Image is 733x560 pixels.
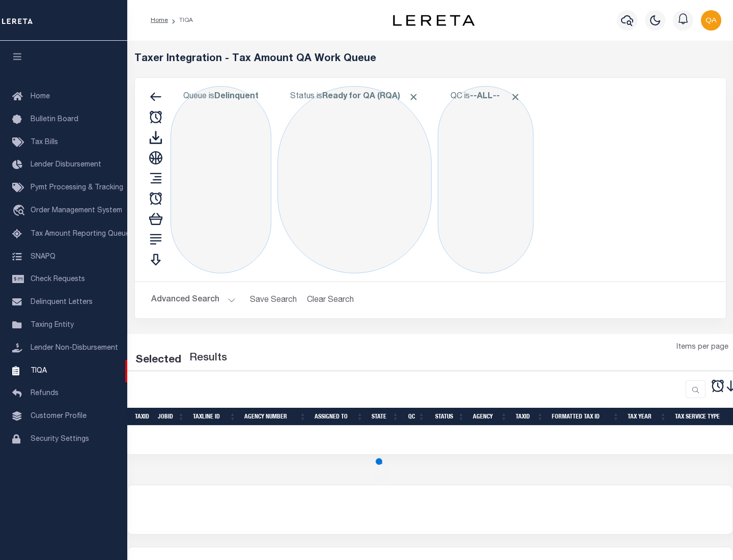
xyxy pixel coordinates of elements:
th: Formatted Tax ID [548,408,624,426]
th: Assigned To [311,408,368,426]
span: Lender Non-Disbursement [31,345,118,352]
a: Home [151,17,168,23]
img: logo-dark.svg [393,15,474,26]
div: Selected [135,352,181,369]
button: Advanced Search [151,290,236,310]
span: Home [31,93,50,100]
span: Click to Remove [510,92,521,102]
span: Lender Disbursement [31,161,101,169]
span: Pymt Processing & Tracking [31,184,123,191]
th: JobID [154,408,189,426]
span: Tax Amount Reporting Queue [31,231,130,238]
th: TaxLine ID [189,408,240,426]
b: Ready for QA (RQA) [322,93,419,101]
label: Results [189,350,227,367]
th: Tax Year [624,408,671,426]
img: svg+xml;base64,PHN2ZyB4bWxucz0iaHR0cDovL3d3dy53My5vcmcvMjAwMC9zdmciIHBvaW50ZXItZXZlbnRzPSJub25lIi... [701,10,721,31]
b: --ALL-- [470,93,500,101]
h5: Taxer Integration - Tax Amount QA Work Queue [134,53,726,65]
span: Click to Remove [408,92,419,102]
span: Bulletin Board [31,116,78,123]
th: QC [403,408,429,426]
span: Tax Bills [31,139,58,146]
span: Refunds [31,390,59,397]
i: travel_explore [12,205,29,218]
div: Click to Edit [438,86,533,273]
button: Clear Search [303,290,358,310]
li: TIQA [168,16,193,25]
th: State [368,408,403,426]
span: Customer Profile [31,413,87,420]
span: Order Management System [31,207,122,214]
button: Save Search [244,290,303,310]
span: Taxing Entity [31,322,74,329]
span: Delinquent Letters [31,299,93,306]
span: TIQA [31,367,47,374]
div: Click to Edit [277,86,432,273]
span: SNAPQ [31,253,55,260]
span: Items per page [676,342,728,353]
th: Agency [469,408,512,426]
span: Security Settings [31,436,89,443]
th: TaxID [131,408,154,426]
b: Delinquent [214,93,259,101]
th: TaxID [512,408,548,426]
th: Agency Number [240,408,311,426]
div: Click to Edit [171,86,271,273]
th: Status [429,408,469,426]
span: Check Requests [31,276,85,283]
